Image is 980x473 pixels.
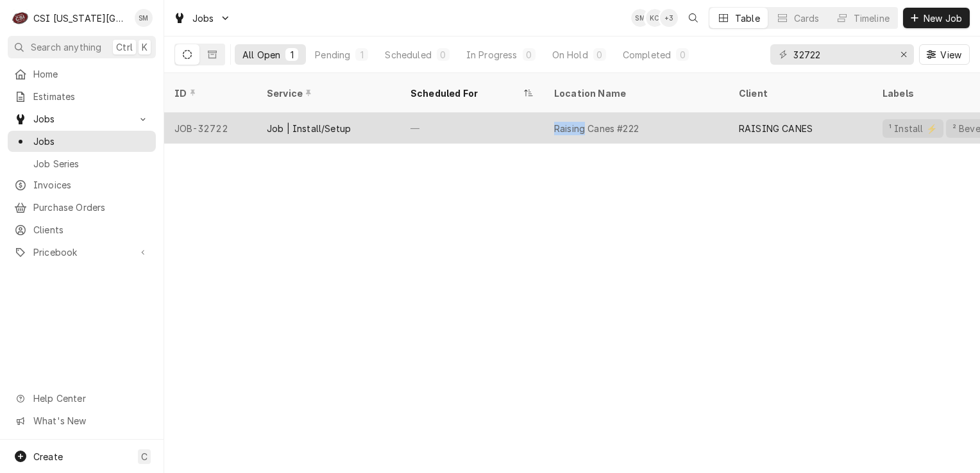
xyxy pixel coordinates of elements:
div: Pending [315,48,350,62]
span: Jobs [33,135,149,148]
a: Go to Jobs [8,108,156,129]
span: Create [33,451,63,462]
div: Raising Canes #222 [554,122,639,135]
a: Estimates [8,86,156,107]
div: Sean Mckelvey's Avatar [135,9,153,27]
div: Table [735,12,760,25]
span: Clients [33,223,149,236]
div: 0 [439,48,447,62]
div: 1 [358,48,366,62]
a: Go to Jobs [168,8,236,29]
button: View [919,44,970,65]
span: Job Series [33,157,149,170]
span: Pricebook [33,245,130,259]
div: Timeline [854,12,890,25]
span: Ctrl [116,40,133,54]
div: 1 [288,48,296,62]
div: RAISING CANES [739,122,813,135]
div: Completed [623,48,671,62]
div: 0 [596,48,604,62]
button: Open search [683,8,704,28]
div: Scheduled For [410,87,521,100]
div: Sean Mckelvey's Avatar [631,9,649,27]
a: Go to Pricebook [8,242,156,263]
div: Scheduled [385,48,431,62]
span: Invoices [33,178,149,192]
span: View [938,48,964,62]
a: Invoices [8,174,156,195]
span: What's New [33,414,148,427]
span: C [141,450,148,463]
div: + 3 [660,9,678,27]
div: Service [267,87,387,100]
div: In Progress [466,48,518,62]
span: K [142,40,148,54]
div: CSI Kansas City's Avatar [12,9,30,27]
input: Keyword search [793,44,890,65]
a: Go to What's New [8,410,156,431]
a: Job Series [8,153,156,174]
div: On Hold [552,48,588,62]
div: ID [174,87,244,100]
button: Erase input [893,44,914,65]
div: C [12,9,30,27]
span: Home [33,67,149,81]
span: Jobs [33,112,130,126]
span: Search anything [31,40,101,54]
button: Search anythingCtrlK [8,36,156,58]
div: CSI [US_STATE][GEOGRAPHIC_DATA] [33,12,128,25]
div: — [400,113,544,144]
div: ¹ Install ⚡️ [888,122,938,135]
div: 0 [679,48,686,62]
a: Go to Help Center [8,388,156,409]
div: Kelly Christen's Avatar [646,9,664,27]
a: Home [8,63,156,85]
a: Jobs [8,131,156,152]
span: Purchase Orders [33,201,149,214]
a: Clients [8,219,156,240]
button: New Job [903,8,970,28]
div: SM [631,9,649,27]
div: Client [739,87,859,100]
div: Cards [794,12,820,25]
span: Help Center [33,392,148,405]
div: 0 [525,48,533,62]
span: New Job [921,12,965,25]
div: JOB-32722 [164,113,257,144]
div: Job | Install/Setup [267,122,351,135]
a: Purchase Orders [8,197,156,218]
span: Jobs [192,12,214,25]
div: SM [135,9,153,27]
div: Location Name [554,87,716,100]
div: All Open [242,48,280,62]
span: Estimates [33,90,149,103]
div: KC [646,9,664,27]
